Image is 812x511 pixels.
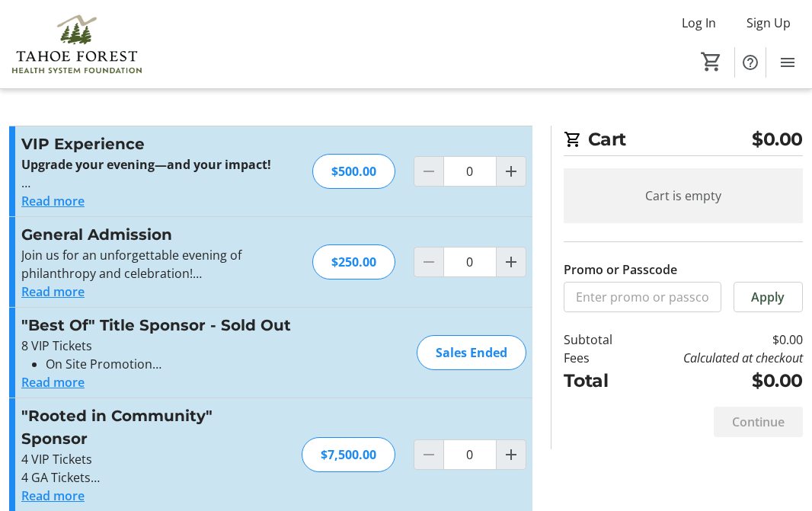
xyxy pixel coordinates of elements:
input: "Rooted in Community" Sponsor Quantity [443,439,497,470]
input: Enter promo or passcode [564,282,721,312]
button: Menu [772,47,803,78]
div: $250.00 [312,244,395,279]
button: Read more [21,373,85,391]
input: General Admission Quantity [443,247,497,277]
td: Fees [564,349,633,367]
strong: Upgrade your evening—and your impact! [21,156,271,173]
button: Read more [21,487,85,505]
button: Sign Up [734,11,803,35]
img: Tahoe Forest Health System Foundation's Logo [9,6,145,82]
button: Increment by one [497,157,526,186]
p: 4 VIP Tickets [21,450,283,468]
h3: "Best Of" Title Sponsor - Sold Out [21,314,354,337]
td: Calculated at checkout [633,349,803,367]
button: Log In [670,11,728,35]
button: Apply [734,282,803,312]
h2: Cart [564,126,803,156]
h3: General Admission [21,223,294,246]
h3: VIP Experience [21,133,294,155]
button: Increment by one [497,440,526,469]
button: Cart [698,48,725,75]
span: $0.00 [752,126,803,152]
span: Apply [751,288,785,306]
span: Log In [682,14,716,32]
button: Read more [21,283,85,301]
button: Help [735,47,766,78]
td: $0.00 [633,331,803,349]
li: On Site Promotion [46,355,354,373]
p: 8 VIP Tickets [21,337,354,355]
label: Promo or Passcode [564,260,677,279]
input: VIP Experience Quantity [443,156,497,187]
div: $500.00 [312,154,395,189]
div: Cart is empty [564,168,803,223]
td: Total [564,367,633,394]
td: $0.00 [633,367,803,394]
div: Sales Ended [417,335,526,370]
p: Join us for an unforgettable evening of philanthropy and celebration! [21,246,294,283]
button: Increment by one [497,248,526,276]
button: Read more [21,192,85,210]
p: 4 GA Tickets [21,468,283,487]
td: Subtotal [564,331,633,349]
div: $7,500.00 [302,437,395,472]
h3: "Rooted in Community" Sponsor [21,404,283,450]
span: Sign Up [746,14,791,32]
